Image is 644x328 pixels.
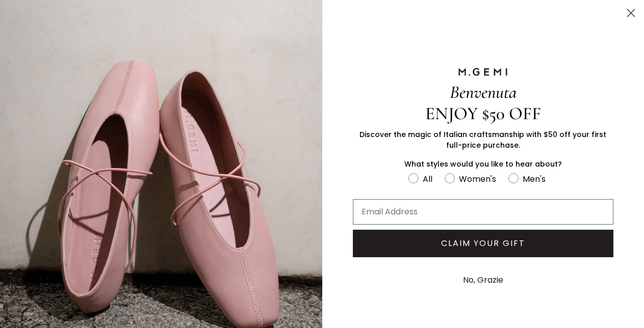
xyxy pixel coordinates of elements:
span: Discover the magic of Italian craftsmanship with $50 off your first full-price purchase. [359,129,606,150]
img: M.GEMI [457,67,508,76]
button: CLAIM YOUR GIFT [353,230,614,257]
input: Email Address [353,199,614,225]
div: Women's [459,173,496,185]
span: Benvenuta [450,81,517,103]
span: ENJOY $50 OFF [425,103,541,124]
div: All [423,173,432,185]
div: Men's [523,173,546,185]
span: What styles would you like to hear about? [404,159,562,169]
button: No, Grazie [458,267,508,293]
button: Close dialog [622,4,640,22]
